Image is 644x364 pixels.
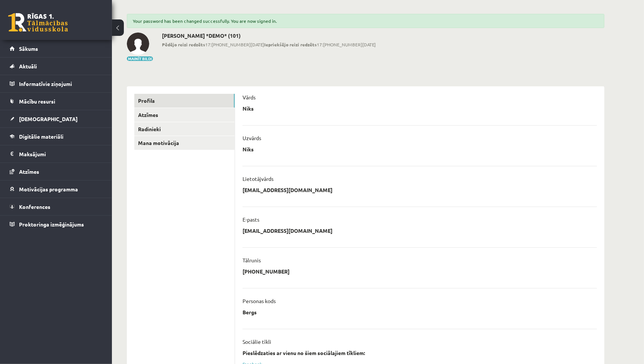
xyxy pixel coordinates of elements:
[10,181,103,198] a: Motivācijas programma
[10,128,103,145] a: Digitālie materiāli
[134,108,235,122] a: Atzīmes
[127,56,153,61] button: Mainīt bildi
[243,309,257,315] p: Bergs
[243,338,271,345] p: Sociālie tīkli
[243,257,261,263] p: Tālrunis
[19,133,63,140] span: Digitālie materiāli
[19,186,78,192] span: Motivācijas programma
[19,203,50,210] span: Konferences
[243,175,273,182] p: Lietotājvārds
[127,14,604,28] div: Your password has been changed successfully. You are now signed in.
[243,216,259,223] p: E-pasts
[243,186,332,193] p: [EMAIL_ADDRESS][DOMAIN_NAME]
[10,145,103,163] a: Maksājumi
[243,227,332,234] p: [EMAIL_ADDRESS][DOMAIN_NAME]
[8,13,68,32] a: Rīgas 1. Tālmācības vidusskola
[10,198,103,215] a: Konferences
[10,58,103,75] a: Aktuāli
[19,145,103,163] legend: Maksājumi
[127,33,149,55] img: Niks Niks
[134,94,235,108] a: Profils
[10,163,103,180] a: Atzīmes
[243,349,365,356] strong: Pieslēdzaties ar vienu no šiem sociālajiem tīkliem:
[243,268,290,275] p: [PHONE_NUMBER]
[10,110,103,127] a: [DEMOGRAPHIC_DATA]
[10,93,103,110] a: Mācību resursi
[243,297,276,304] p: Personas kods
[10,40,103,57] a: Sākums
[19,75,103,92] legend: Informatīvie ziņojumi
[19,221,84,228] span: Proktoringa izmēģinājums
[243,146,254,152] p: Niks
[162,41,205,47] b: Pēdējo reizi redzēts
[162,41,376,48] span: 17:[PHONE_NUMBER][DATE] 17:[PHONE_NUMBER][DATE]
[19,98,55,105] span: Mācību resursi
[243,105,254,112] p: Niks
[10,216,103,233] a: Proktoringa izmēģinājums
[134,122,235,136] a: Radinieki
[243,135,261,141] p: Uzvārds
[264,41,317,47] b: Iepriekšējo reizi redzēts
[243,94,256,101] p: Vārds
[10,75,103,92] a: Informatīvie ziņojumi
[162,33,376,39] h2: [PERSON_NAME] *DEMO* (101)
[19,115,78,122] span: [DEMOGRAPHIC_DATA]
[134,136,235,150] a: Mana motivācija
[19,45,38,52] span: Sākums
[19,168,39,175] span: Atzīmes
[19,63,37,70] span: Aktuāli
